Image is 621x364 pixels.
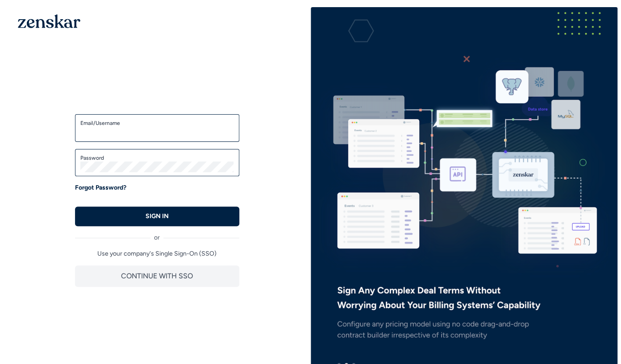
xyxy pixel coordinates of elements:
[75,183,126,192] a: Forgot Password?
[80,154,234,161] label: Password
[75,249,239,258] p: Use your company's Single Sign-On (SSO)
[75,265,239,287] button: CONTINUE WITH SSO
[18,14,80,28] img: 1OGAJ2xQqyY4LXKgY66KYq0eOWRCkrZdAb3gUhuVAqdWPZE9SRJmCz+oDMSn4zDLXe31Ii730ItAGKgCKgCCgCikA4Av8PJUP...
[146,212,169,221] p: SIGN IN
[75,226,239,242] div: or
[80,120,234,127] label: Email/Username
[75,207,239,226] button: SIGN IN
